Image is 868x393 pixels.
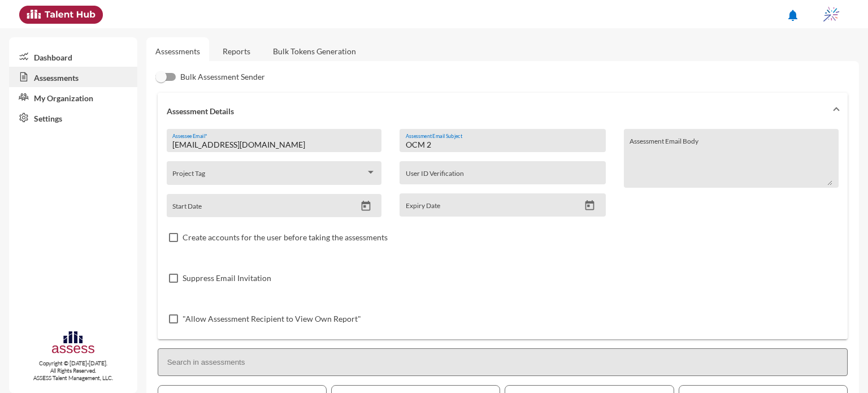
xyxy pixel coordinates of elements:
[580,200,600,211] button: Open calendar
[356,200,376,212] button: Open calendar
[9,46,137,67] a: Dashboard
[406,140,600,149] input: Assessment Email Subject
[9,87,137,107] a: My Organization
[183,231,388,244] span: Create accounts for the user before taking the assessments
[158,348,848,376] input: Search in assessments
[214,37,259,65] a: Reports
[180,70,265,84] span: Bulk Assessment Sender
[183,271,271,285] span: Suppress Email Invitation
[9,107,137,128] a: Settings
[9,360,137,382] p: Copyright © [DATE]-[DATE]. All Rights Reserved. ASSESS Talent Management, LLC.
[155,46,200,56] a: Assessments
[9,67,137,87] a: Assessments
[158,129,848,339] div: Assessment Details
[172,140,375,149] input: Assessee Email
[264,37,365,65] a: Bulk Tokens Generation
[158,93,848,129] mat-expansion-panel-header: Assessment Details
[183,312,361,326] span: "Allow Assessment Recipient to View Own Report"
[786,8,800,22] mat-icon: notifications
[51,330,96,357] img: assesscompany-logo.png
[167,106,825,116] mat-panel-title: Assessment Details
